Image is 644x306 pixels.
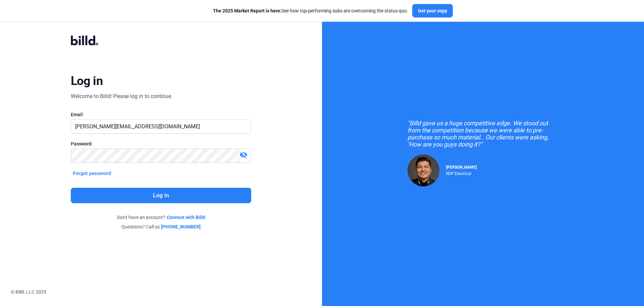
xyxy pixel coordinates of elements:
[446,170,477,176] div: RDP Electrical
[71,188,251,203] button: Log in
[71,140,251,147] div: Password
[408,155,439,186] img: Raul Pacheco
[71,223,251,230] div: Questions? Call us
[71,92,172,100] div: Welcome to Billd! Please log in to continue.
[412,4,453,17] button: Get your copy
[161,223,201,230] a: [PHONE_NUMBER]
[213,7,408,14] div: See how top-performing subs are overcoming the status quo.
[71,170,113,177] button: Forgot password
[71,111,251,118] div: Email
[71,74,103,88] div: Log in
[167,214,205,221] a: Connect with Billd
[213,8,281,13] span: The 2025 Market Report is here:
[446,165,477,170] span: [PERSON_NAME]
[71,214,251,221] div: Don't have an account?
[239,151,248,159] mat-icon: visibility_off
[408,120,558,148] div: "Billd gave us a huge competitive edge. We stood out from the competition because we were able to...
